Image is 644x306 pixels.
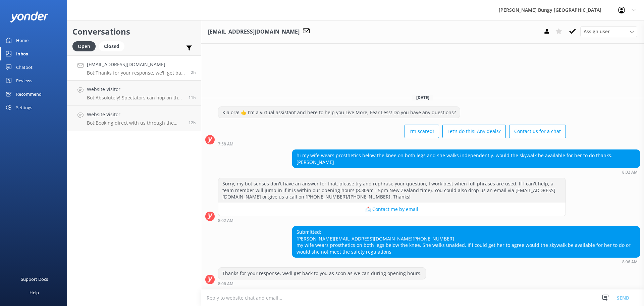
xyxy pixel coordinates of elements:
div: Kia ora! 🤙 I'm a virtual assistant and here to help you Live More, Fear Less! Do you have any que... [218,107,460,118]
p: Bot: Thanks for your response, we'll get back to you as soon as we can during opening hours. [87,70,186,76]
button: 📩 Contact me by email [218,203,566,216]
span: Sep 04 2025 08:06am (UTC +12:00) Pacific/Auckland [191,70,196,75]
a: [EMAIL_ADDRESS][DOMAIN_NAME]Bot:Thanks for your response, we'll get back to you as soon as we can... [67,55,201,81]
strong: 7:58 AM [218,142,233,146]
a: Website VisitorBot:Booking direct with us through the website always offers the best prices. Our ... [67,106,201,131]
p: Bot: Booking direct with us through the website always offers the best prices. Our combos are the... [87,120,183,126]
a: Website VisitorBot:Absolutely! Spectators can hop on the bus to our [GEOGRAPHIC_DATA] location fo... [67,81,201,106]
div: Closed [99,41,124,51]
strong: 8:06 AM [218,282,233,286]
strong: 8:02 AM [218,219,233,223]
strong: 8:06 AM [622,260,638,264]
h3: [EMAIL_ADDRESS][DOMAIN_NAME] [208,28,300,36]
div: Sep 04 2025 07:58am (UTC +12:00) Pacific/Auckland [218,141,566,146]
div: Assign User [580,26,637,37]
div: hi my wife wears prosthetics below the knee on both legs and she walks independently. would the s... [292,150,640,168]
div: Open [72,41,96,51]
h4: Website Visitor [87,111,183,118]
div: Chatbot [16,60,33,74]
p: Bot: Absolutely! Spectators can hop on the bus to our [GEOGRAPHIC_DATA] location for free. For Ne... [87,95,183,101]
div: Reviews [16,74,32,87]
div: Help [30,286,39,299]
div: Recommend [16,87,42,101]
h4: Website Visitor [87,86,183,93]
img: yonder-white-logo.png [10,11,49,23]
div: Sep 04 2025 08:02am (UTC +12:00) Pacific/Auckland [292,170,640,174]
button: Let's do this! Any deals? [442,125,506,138]
h2: Conversations [72,25,196,38]
a: Closed [99,42,128,50]
div: Sep 04 2025 08:02am (UTC +12:00) Pacific/Auckland [218,218,566,223]
span: Sep 03 2025 11:16pm (UTC +12:00) Pacific/Auckland [189,95,196,100]
div: Sep 04 2025 08:06am (UTC +12:00) Pacific/Auckland [218,281,426,286]
div: Submitted: [PERSON_NAME] [PHONE_NUMBER] my wife wears prosthetics on both legs below the knee. Sh... [292,226,640,257]
div: Home [16,34,29,47]
div: Sep 04 2025 08:06am (UTC +12:00) Pacific/Auckland [292,259,640,264]
span: Assign user [584,28,610,35]
span: [DATE] [412,95,433,100]
span: Sep 03 2025 09:46pm (UTC +12:00) Pacific/Auckland [189,120,196,126]
div: Settings [16,101,32,114]
a: Open [72,42,99,50]
h4: [EMAIL_ADDRESS][DOMAIN_NAME] [87,61,186,68]
div: Sorry, my bot senses don't have an answer for that, please try and rephrase your question, I work... [218,178,566,203]
div: Thanks for your response, we'll get back to you as soon as we can during opening hours. [218,268,426,279]
button: Contact us for a chat [509,125,566,138]
strong: 8:02 AM [622,170,638,174]
button: I'm scared! [405,125,439,138]
a: [EMAIL_ADDRESS][DOMAIN_NAME] [334,235,413,242]
div: Support Docs [21,272,48,286]
div: Inbox [16,47,29,60]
